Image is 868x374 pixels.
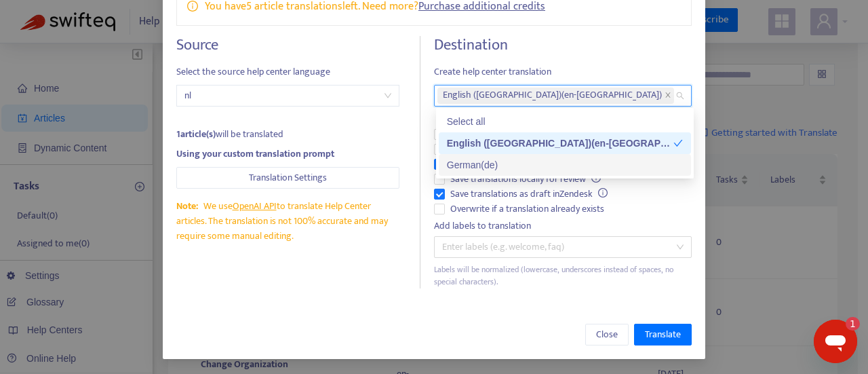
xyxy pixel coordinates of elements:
[585,324,629,345] button: Close
[596,327,618,342] span: Close
[833,317,860,331] iframe: Number of unread messages
[249,170,327,185] span: Translation Settings
[445,202,610,217] span: Overwrite if a translation already exists
[176,167,399,189] button: Translation Settings
[434,64,692,79] span: Create help center translation
[665,92,671,100] span: close
[184,86,391,106] span: nl
[233,198,277,214] a: OpenAI API
[176,64,399,79] span: Select the source help center language
[445,187,613,202] span: Save translations as draft in Zendesk
[176,199,399,244] div: We use to translate Help Center articles. The translation is not 100% accurate and may require so...
[176,127,399,142] div: will be translated
[439,111,691,132] div: Select all
[447,136,673,151] div: English ([GEOGRAPHIC_DATA]) ( en-[GEOGRAPHIC_DATA] )
[447,114,683,129] div: Select all
[445,172,606,187] span: Save translations locally for review
[673,138,683,148] span: check
[814,320,857,363] iframe: Button to launch messaging window, 1 unread message
[645,327,681,342] span: Translate
[447,157,683,172] div: German ( de )
[434,263,692,289] div: Labels will be normalized (lowercase, underscores instead of spaces, no special characters).
[434,36,692,54] h4: Destination
[176,198,198,214] span: Note:
[634,324,692,345] button: Translate
[176,126,216,142] strong: 1 article(s)
[434,219,692,233] div: Add labels to translation
[598,188,608,198] span: info-circle
[443,88,662,104] span: English ([GEOGRAPHIC_DATA]) ( en-[GEOGRAPHIC_DATA] )
[176,36,399,54] h4: Source
[176,147,399,162] div: Using your custom translation prompt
